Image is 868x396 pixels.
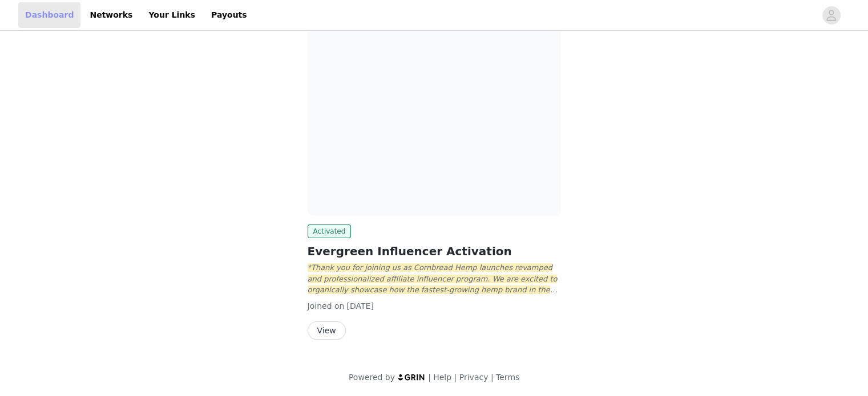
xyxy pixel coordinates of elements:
span: | [491,373,494,382]
a: Payouts [204,2,254,28]
div: avatar [826,6,837,25]
img: Cornbread Hemp [308,26,561,215]
span: Powered by [349,373,395,382]
button: View [308,321,346,340]
a: Terms [496,373,519,382]
a: Help [433,373,451,382]
a: View [308,326,346,335]
img: logo [397,373,426,381]
span: | [454,373,457,382]
a: Your Links [142,2,202,28]
a: Networks [83,2,139,28]
a: Dashboard [18,2,80,28]
h2: Evergreen Influencer Activation [308,243,561,260]
a: Privacy [459,373,488,382]
span: | [428,373,431,382]
span: Joined on [308,301,345,311]
span: [DATE] [347,301,374,311]
em: *Thank you for joining us as Cornbread Hemp launches revamped and professionalized affiliate infl... [308,263,560,338]
span: Activated [308,224,352,238]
